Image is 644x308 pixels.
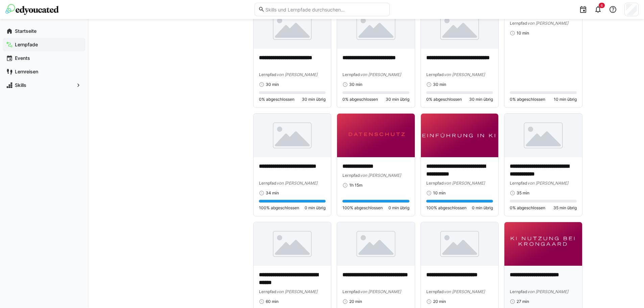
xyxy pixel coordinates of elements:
[360,289,401,294] span: von [PERSON_NAME]
[510,289,527,294] span: Lernpfad
[342,289,360,294] span: Lernpfad
[527,21,568,26] span: von [PERSON_NAME]
[266,190,279,196] span: 34 min
[510,97,545,102] span: 0% abgeschlossen
[342,205,383,211] span: 100% abgeschlossen
[259,289,277,294] span: Lernpfad
[386,97,409,102] span: 30 min übrig
[254,5,331,49] img: image
[426,205,467,211] span: 100% abgeschlossen
[337,114,415,157] img: image
[426,72,444,77] span: Lernpfad
[360,173,401,178] span: von [PERSON_NAME]
[342,173,360,178] span: Lernpfad
[527,181,568,186] span: von [PERSON_NAME]
[421,222,499,266] img: image
[254,222,331,266] img: image
[266,299,279,304] span: 60 min
[510,205,545,211] span: 0% abgeschlossen
[517,190,529,196] span: 35 min
[337,222,415,266] img: image
[342,97,378,102] span: 0% abgeschlossen
[444,72,485,77] span: von [PERSON_NAME]
[265,6,386,13] input: Skills und Lernpfade durchsuchen…
[277,72,317,77] span: von [PERSON_NAME]
[259,181,277,186] span: Lernpfad
[469,97,493,102] span: 30 min übrig
[337,5,415,49] img: image
[433,299,446,304] span: 20 min
[305,205,326,211] span: 0 min übrig
[553,205,577,211] span: 35 min übrig
[444,181,485,186] span: von [PERSON_NAME]
[433,82,446,87] span: 30 min
[349,183,362,188] span: 1h 15m
[277,289,317,294] span: von [PERSON_NAME]
[421,114,499,157] img: image
[342,72,360,77] span: Lernpfad
[259,72,277,77] span: Lernpfad
[504,114,582,157] img: image
[426,181,444,186] span: Lernpfad
[426,289,444,294] span: Lernpfad
[266,82,279,87] span: 30 min
[349,82,362,87] span: 30 min
[527,289,568,294] span: von [PERSON_NAME]
[517,30,529,36] span: 10 min
[302,97,326,102] span: 30 min übrig
[601,3,603,7] span: 6
[444,289,485,294] span: von [PERSON_NAME]
[517,299,529,304] span: 27 min
[259,97,294,102] span: 0% abgeschlossen
[254,114,331,157] img: image
[421,5,499,49] img: image
[554,97,577,102] span: 10 min übrig
[504,222,582,266] img: image
[426,97,462,102] span: 0% abgeschlossen
[349,299,362,304] span: 20 min
[472,205,493,211] span: 0 min übrig
[510,181,527,186] span: Lernpfad
[433,190,446,196] span: 10 min
[360,72,401,77] span: von [PERSON_NAME]
[277,181,317,186] span: von [PERSON_NAME]
[259,205,299,211] span: 100% abgeschlossen
[510,21,527,26] span: Lernpfad
[388,205,409,211] span: 0 min übrig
